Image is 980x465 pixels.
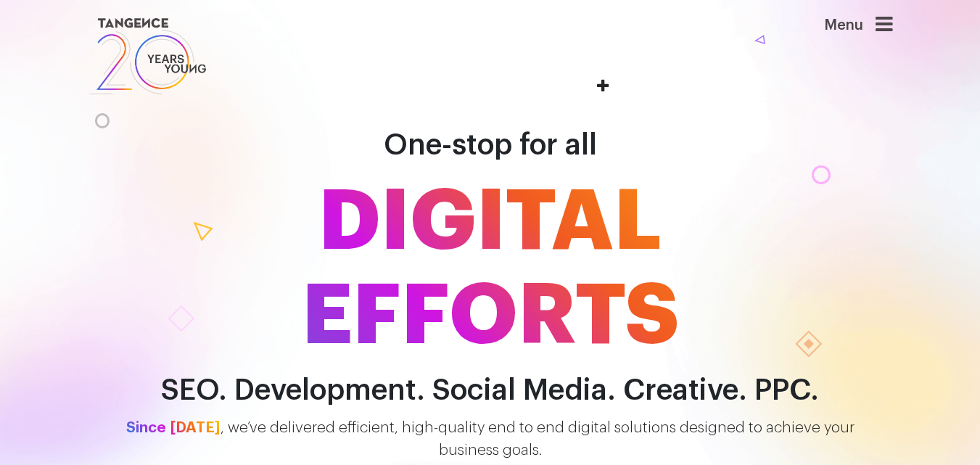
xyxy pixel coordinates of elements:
[384,131,597,160] span: One-stop for all
[126,420,221,435] span: Since [DATE]
[77,175,904,363] span: DIGITAL EFFORTS
[77,374,904,407] h2: SEO. Development. Social Media. Creative. PPC.
[88,15,208,98] img: logo SVG
[77,417,904,462] p: , we’ve delivered efficient, high-quality end to end digital solutions designed to achieve your b...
